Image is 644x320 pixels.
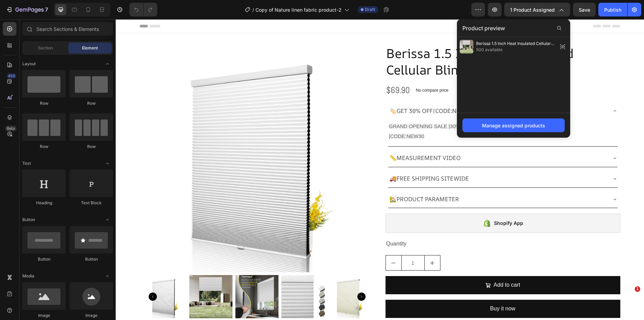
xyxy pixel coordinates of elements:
span: 500 available [476,47,555,53]
span: 🚚FREE SHIPPING SITEWIDE [274,155,353,163]
span: Media [22,273,34,279]
span: 🏡PRODUCT PARAMETER [274,176,343,184]
div: Row [22,100,66,106]
p: 7 [45,5,48,14]
img: preview-img [460,40,473,54]
input: Search Sections & Elements [22,22,113,36]
span: Layout [22,61,36,67]
button: Publish [598,3,627,16]
p: No compare price [300,69,333,73]
span: Toggle open [102,158,113,169]
div: 450 [7,73,16,79]
span: Toggle open [102,214,113,225]
span: Toggle open [102,271,113,282]
div: Publish [604,6,621,13]
div: Text Block [70,200,113,206]
span: Button [22,217,35,223]
div: Quantity [270,219,505,230]
div: Button [22,256,66,262]
span: 🏷️GET 30% OFF|CODE:NEW30 [274,88,357,95]
span: Element [82,45,98,51]
div: $69.90 [270,65,295,78]
span: Berissa 1.5 Inch Heat Insulated Cellular Blinds [476,41,555,47]
button: 7 [3,3,51,16]
span: Text [22,160,31,167]
div: Image [70,312,113,319]
button: Manage assigned products [462,118,565,132]
div: Image [22,312,66,319]
input: quantity [286,236,309,251]
iframe: Design area [116,19,644,320]
iframe: Intercom notifications tin nhắn [507,253,644,301]
span: Product preview [462,24,505,32]
div: Heading [22,200,66,206]
span: Draft [365,7,375,13]
span: Save [579,7,590,13]
div: Shopify App [378,200,407,208]
button: decrement [270,236,286,251]
span: |CODE:NEW30 [273,114,309,120]
span: Toggle open [102,58,113,69]
button: 1 product assigned [504,3,570,16]
span: GRAND OPENING SALE |30% OFF [273,104,356,110]
div: Undo/Redo [129,3,157,16]
span: Section [38,45,53,51]
button: Carousel Next Arrow [242,273,250,282]
button: Buy it now [270,281,505,299]
iframe: Intercom live chat [621,297,637,313]
span: 1 product assigned [510,6,555,13]
div: Add to cart [378,261,404,271]
img: Blackout-White [27,256,70,299]
span: / [252,6,254,13]
div: Beta [5,126,16,131]
span: 1 [635,286,640,292]
div: Row [70,144,113,150]
span: 📏MEASUREMENT VIDEO [274,135,345,142]
button: Save [573,3,596,16]
div: Row [22,144,66,150]
div: Row [70,100,113,106]
span: Copy of Nature linen fabric product-2 [255,6,342,13]
h2: Berissa 1.5 Inch Heat Insulated Cellular Blinds [270,25,505,59]
img: Light Filtering-Beige [212,256,255,299]
div: Manage assigned products [482,122,545,129]
div: Button [70,256,113,262]
button: increment [309,236,324,251]
button: Add to cart [270,257,505,275]
div: Buy it now [375,285,400,295]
